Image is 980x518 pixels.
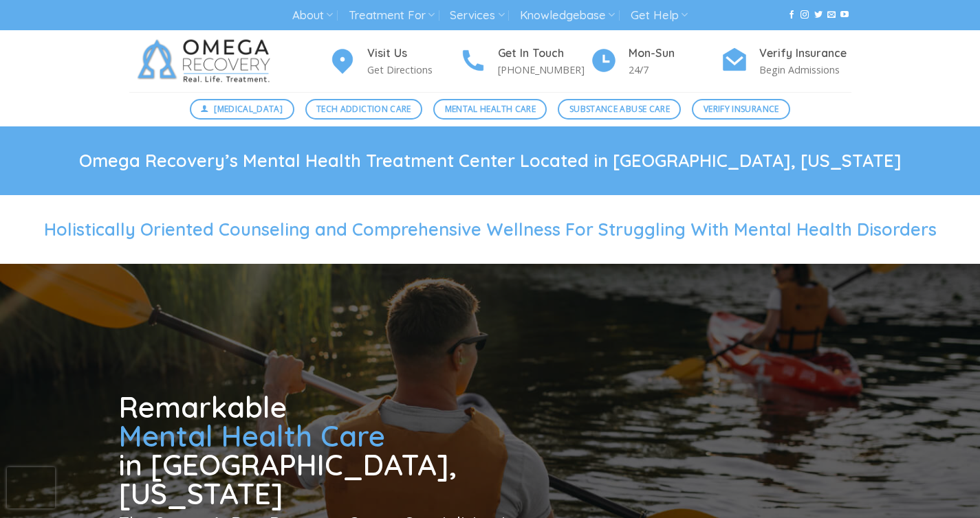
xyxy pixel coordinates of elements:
a: Knowledgebase [520,3,615,28]
a: Treatment For [349,3,435,28]
a: Get In Touch [PHONE_NUMBER] [459,45,590,78]
img: Omega Recovery [129,30,284,92]
a: Verify Insurance Begin Admissions [721,45,851,78]
a: [MEDICAL_DATA] [190,99,294,120]
a: Get Help [631,3,688,28]
p: Get Directions [367,62,459,78]
span: Substance Abuse Care [569,102,670,115]
a: Mental Health Care [433,99,547,120]
a: Follow on YouTube [840,10,849,20]
h4: Mon-Sun [629,45,721,63]
p: Begin Admissions [759,62,851,78]
iframe: reCAPTCHA [7,467,55,508]
a: Follow on Instagram [801,10,809,20]
h1: Remarkable in [GEOGRAPHIC_DATA], [US_STATE] [119,393,527,508]
a: About [292,3,333,28]
h4: Get In Touch [498,45,590,63]
a: Send us an email [827,10,836,20]
span: Holistically Oriented Counseling and Comprehensive Wellness For Struggling With Mental Health Dis... [44,218,937,240]
span: Mental Health Care [119,418,385,454]
a: Verify Insurance [692,99,790,120]
a: Services [450,3,504,28]
span: Mental Health Care [445,102,536,115]
h4: Visit Us [367,45,459,63]
span: Tech Addiction Care [316,102,411,115]
a: Substance Abuse Care [558,99,681,120]
p: 24/7 [629,62,721,78]
a: Follow on Twitter [814,10,823,20]
a: Visit Us Get Directions [329,45,459,78]
span: [MEDICAL_DATA] [214,102,283,115]
span: Verify Insurance [704,102,779,115]
p: [PHONE_NUMBER] [498,62,590,78]
a: Tech Addiction Care [305,99,423,120]
h4: Verify Insurance [759,45,851,63]
a: Follow on Facebook [787,10,796,20]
